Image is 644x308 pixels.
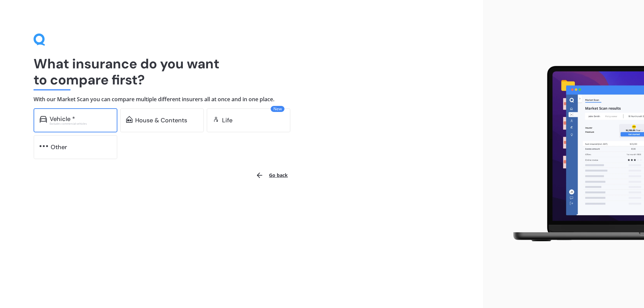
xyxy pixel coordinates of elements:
[213,116,219,123] img: life.f720d6a2d7cdcd3ad642.svg
[50,116,75,122] div: Vehicle *
[135,117,187,124] div: House & Contents
[34,56,449,88] h1: What insurance do you want to compare first?
[51,144,67,150] div: Other
[222,117,232,124] div: Life
[40,143,48,149] img: other.81dba5aafe580aa69f38.svg
[126,116,132,123] img: home-and-contents.b802091223b8502ef2dd.svg
[40,116,47,123] img: car.f15378c7a67c060ca3f3.svg
[252,167,292,183] button: Go back
[50,122,111,125] div: Excludes commercial vehicles
[503,62,644,246] img: laptop.webp
[34,96,449,103] h4: With our Market Scan you can compare multiple different insurers all at once and in one place.
[271,106,284,112] span: New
